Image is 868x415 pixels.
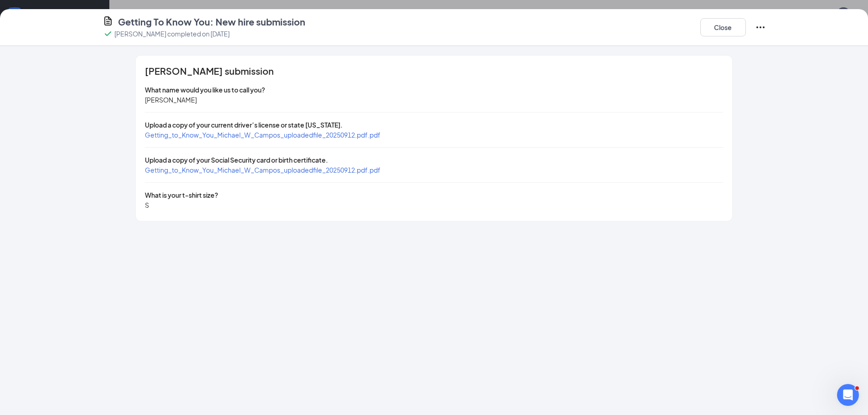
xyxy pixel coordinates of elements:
[145,96,197,104] span: [PERSON_NAME]
[118,15,305,28] h4: Getting To Know You: New hire submission
[145,131,380,139] a: Getting_to_Know_You_Michael_W_Campos_uploadedfile_20250912.pdf.pdf
[145,156,328,164] span: Upload a copy of your Social Security card or birth certificate.
[145,67,274,76] span: [PERSON_NAME] submission
[145,166,380,174] a: Getting_to_Know_You_Michael_W_Campos_uploadedfile_20250912.pdf.pdf
[755,22,766,33] svg: Ellipses
[145,191,218,199] span: What is your t-shirt size?
[837,384,859,406] iframe: Intercom live chat
[145,201,149,209] span: S
[114,29,230,38] p: [PERSON_NAME] completed on [DATE]
[700,18,746,36] button: Close
[103,15,113,26] svg: CustomFormIcon
[103,28,113,39] svg: Checkmark
[145,121,343,129] span: Upload a copy of your current driver’s license or state [US_STATE].
[145,86,265,94] span: What name would you like us to call you?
